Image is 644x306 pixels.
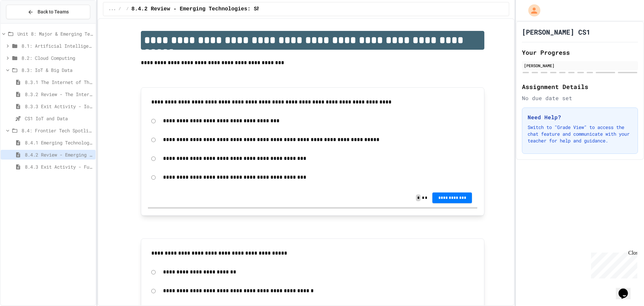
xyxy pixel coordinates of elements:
[21,67,93,74] span: 8.3: IoT & Big Data
[21,54,93,61] span: 8.2: Cloud Computing
[528,113,632,121] h3: Need Help?
[38,8,69,15] span: Back to Teams
[588,250,637,278] iframe: chat widget
[25,163,93,170] span: 8.4.3 Exit Activity - Future Tech Challenge
[25,115,93,122] span: CS1 IoT and Data
[25,139,93,146] span: 8.4.1 Emerging Technologies: Shaping Our Digital Future
[524,62,636,69] div: [PERSON_NAME]
[131,5,338,13] span: 8.4.2 Review - Emerging Technologies: Shaping Our Digital Future
[118,6,121,12] span: /
[3,3,46,43] div: Chat with us now!Close
[522,82,638,91] h2: Assignment Details
[522,94,638,102] div: No due date set
[25,151,93,158] span: 8.4.2 Review - Emerging Technologies: Shaping Our Digital Future
[109,6,116,12] span: ...
[17,30,93,37] span: Unit 8: Major & Emerging Technologies
[25,91,93,98] span: 8.3.2 Review - The Internet of Things and Big Data
[21,127,93,134] span: 8.4: Frontier Tech Spotlight
[522,48,638,57] h2: Your Progress
[528,124,632,144] p: Switch to "Grade View" to access the chat feature and communicate with your teacher for help and ...
[616,279,637,299] iframe: chat widget
[21,42,93,49] span: 8.1: Artificial Intelligence Basics
[25,79,93,86] span: 8.3.1 The Internet of Things and Big Data: Our Connected Digital World
[126,6,129,12] span: /
[25,103,93,110] span: 8.3.3 Exit Activity - IoT Data Detective Challenge
[6,5,90,19] button: Back to Teams
[521,3,542,18] div: My Account
[522,27,590,37] h1: [PERSON_NAME] CS1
